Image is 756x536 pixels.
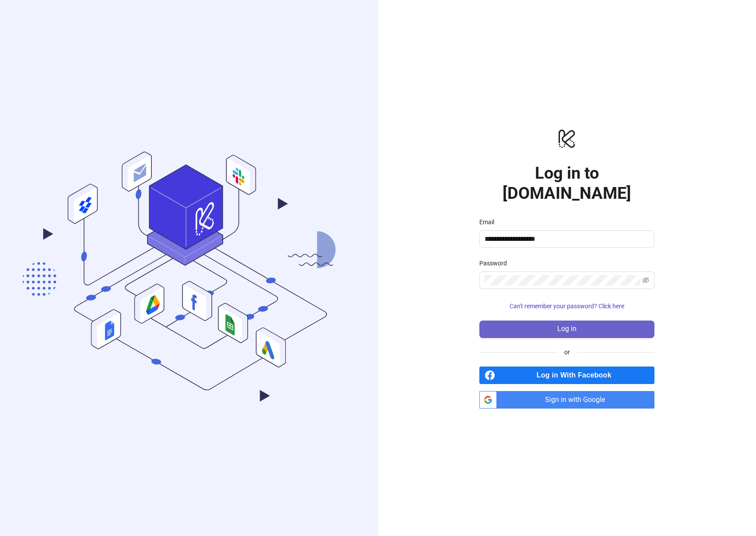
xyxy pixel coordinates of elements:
span: or [557,347,577,357]
span: Log in With Facebook [499,367,654,384]
input: Password [485,275,640,286]
button: Log in [479,321,654,338]
span: Can't remember your password? Click here [510,303,624,310]
label: Password [479,258,513,268]
label: Email [479,217,500,227]
h1: Log in to [DOMAIN_NAME] [479,163,654,203]
input: Email [485,234,647,244]
a: Sign in with Google [479,391,654,409]
a: Log in With Facebook [479,367,654,384]
button: Can't remember your password? Click here [479,300,654,314]
span: Log in [557,325,577,333]
span: eye-invisible [642,277,649,284]
a: Can't remember your password? Click here [479,303,654,310]
span: Sign in with Google [500,391,654,409]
